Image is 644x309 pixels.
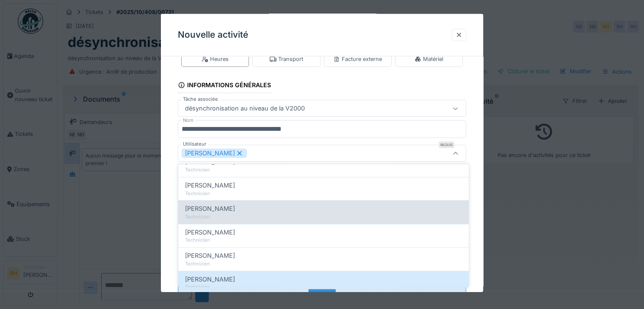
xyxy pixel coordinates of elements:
[185,166,462,174] div: Technicien
[185,228,235,237] span: [PERSON_NAME]
[182,104,308,113] div: désynchronisation au niveau de la V2000
[202,55,229,63] div: Heures
[185,275,235,284] span: [PERSON_NAME]
[185,237,462,244] div: Technicien
[182,149,247,158] div: [PERSON_NAME]
[181,96,220,103] label: Tâche associée
[185,251,235,260] span: [PERSON_NAME]
[185,157,235,167] span: [PERSON_NAME]
[185,284,462,291] div: Technicien
[181,141,208,148] label: Utilisateur
[185,213,462,221] div: Technicien
[333,55,382,63] div: Facture externe
[178,30,248,40] h3: Nouvelle activité
[181,117,195,124] label: Nom
[185,260,462,268] div: Technicien
[270,55,303,63] div: Transport
[178,79,271,93] div: Informations générales
[415,55,443,63] div: Matériel
[185,181,235,190] span: [PERSON_NAME]
[185,204,235,214] span: [PERSON_NAME]
[185,190,462,197] div: Technicien
[439,141,454,148] div: Requis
